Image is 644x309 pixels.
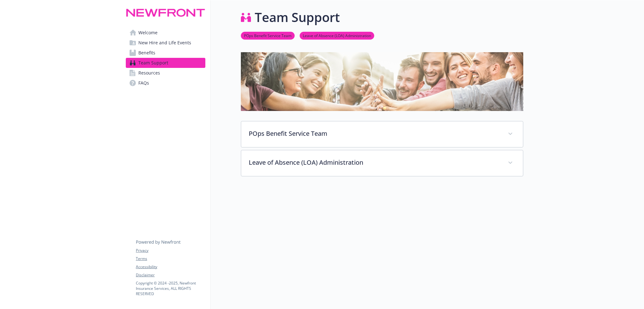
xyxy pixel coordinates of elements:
h1: Team Support [255,8,340,27]
span: FAQs [138,78,149,88]
a: Disclaimer [136,272,205,278]
a: New Hire and Life Events [126,38,205,48]
a: FAQs [126,78,205,88]
div: Leave of Absence (LOA) Administration [241,150,523,176]
span: Resources [138,68,160,78]
img: team support page banner [241,52,523,111]
a: Privacy [136,248,205,253]
p: Leave of Absence (LOA) Administration [249,158,500,167]
span: Team Support [138,58,168,68]
span: Benefits [138,48,155,58]
a: Accessibility [136,264,205,270]
a: Leave of Absence (LOA) Administration [300,32,374,38]
a: Team Support [126,58,205,68]
a: Welcome [126,28,205,38]
span: Welcome [138,28,158,38]
p: POps Benefit Service Team [249,129,500,138]
p: Copyright © 2024 - 2025 , Newfront Insurance Services, ALL RIGHTS RESERVED [136,280,205,296]
a: Resources [126,68,205,78]
div: POps Benefit Service Team [241,121,523,147]
a: Benefits [126,48,205,58]
a: POps Benefit Service Team [241,32,295,38]
a: Terms [136,256,205,262]
span: New Hire and Life Events [138,38,191,48]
